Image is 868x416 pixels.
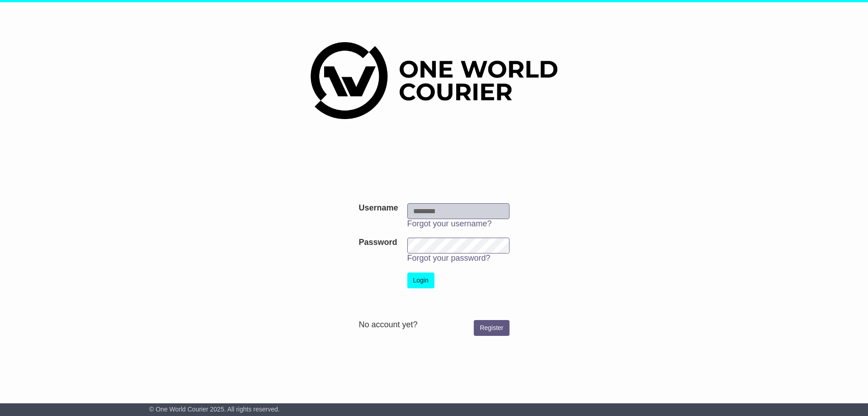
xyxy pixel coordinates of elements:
[359,238,397,248] label: Password
[407,219,492,228] a: Forgot your username?
[474,320,509,336] a: Register
[311,42,557,119] img: One World
[407,253,491,263] a: Forgot your password?
[359,203,398,213] label: Username
[359,320,509,330] div: No account yet?
[407,273,434,288] button: Login
[149,406,280,413] span: © One World Courier 2025. All rights reserved.
[488,206,499,216] keeper-lock: Open Keeper Popup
